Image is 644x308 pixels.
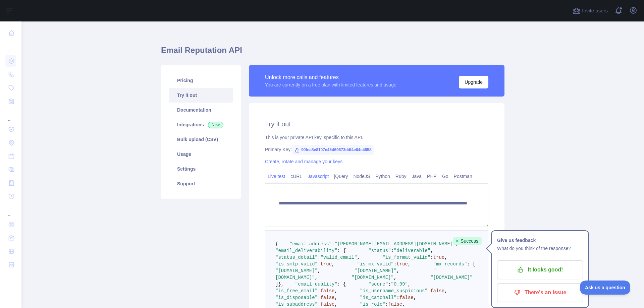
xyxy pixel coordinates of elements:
[388,282,391,287] span: :
[497,260,583,279] button: It looks good!
[428,288,430,294] span: :
[275,295,318,300] span: "is_disposable"
[334,288,337,294] span: ,
[5,109,16,122] div: ...
[424,171,439,182] a: PHP
[396,261,408,267] span: true
[169,88,233,103] a: Try it out
[391,282,408,287] span: "0.99"
[502,287,578,298] p: There's an issue
[351,171,373,182] a: NodeJS
[396,295,399,300] span: :
[409,171,425,182] a: Java
[444,288,447,294] span: ,
[360,302,385,307] span: "is_role"
[265,81,396,88] div: You are currently on a free plan with limited features and usage
[318,261,320,267] span: :
[305,171,331,182] a: Javascript
[453,237,482,245] span: Success
[497,236,583,244] h1: Give us feedback
[459,76,488,88] button: Upgrade
[360,288,428,294] span: "is_username_suspicious"
[408,282,411,287] span: ,
[354,268,396,273] span: "[DOMAIN_NAME]"
[391,248,394,253] span: :
[318,255,320,260] span: :
[334,295,337,300] span: ,
[357,255,360,260] span: ,
[275,261,318,267] span: "is_smtp_valid"
[265,73,396,81] div: Unlock more calls and features
[497,283,583,302] button: There's an issue
[332,241,334,247] span: :
[334,302,337,307] span: ,
[275,268,318,273] span: "[DOMAIN_NAME]"
[278,282,284,287] span: },
[394,275,396,280] span: ,
[320,255,357,260] span: "valid_email"
[373,171,393,182] a: Python
[318,288,320,294] span: :
[169,147,233,162] a: Usage
[402,302,405,307] span: ,
[275,248,337,253] span: "email_deliverability"
[451,171,475,182] a: Postman
[265,171,288,182] a: Live test
[169,132,233,147] a: Bulk upload (CSV)
[289,241,332,247] span: "email_address"
[382,255,430,260] span: "is_format_valid"
[396,268,399,273] span: ,
[318,302,320,307] span: :
[265,146,488,153] div: Primary Key:
[320,295,334,300] span: false
[208,122,223,128] span: New
[320,288,334,294] span: false
[295,282,337,287] span: "email_quality"
[430,275,473,280] span: "[DOMAIN_NAME]"
[414,295,416,300] span: ,
[288,171,305,182] a: cURL
[337,282,346,287] span: : {
[393,171,409,182] a: Ruby
[275,255,318,260] span: "status_detail"
[399,295,414,300] span: false
[265,134,488,141] div: This is your private API key, specific to this API.
[580,281,631,295] iframe: Toggle Customer Support
[169,162,233,176] a: Settings
[161,45,504,61] h1: Email Reputation API
[332,261,334,267] span: ,
[169,73,233,88] a: Pricing
[292,145,374,155] span: 90fea8e8107e45d69673d4f4e04c4858
[360,295,396,300] span: "is_catchall"
[169,176,233,191] a: Support
[5,40,16,54] div: ...
[265,159,342,164] a: Create, rotate and manage your keys
[388,302,402,307] span: false
[275,282,278,287] span: ]
[368,282,388,287] span: "score"
[275,241,278,247] span: {
[430,288,444,294] span: false
[502,264,578,275] p: It looks good!
[394,248,430,253] span: "deliverable"
[320,302,334,307] span: false
[352,275,394,280] span: "[DOMAIN_NAME]"
[357,261,394,267] span: "is_mx_valid"
[265,119,488,129] h2: Try it out
[169,103,233,117] a: Documentation
[337,248,346,253] span: : {
[430,248,433,253] span: ,
[334,241,455,247] span: "[PERSON_NAME][EMAIL_ADDRESS][DOMAIN_NAME]"
[331,171,351,182] a: jQuery
[582,7,608,15] span: Invite users
[275,288,318,294] span: "is_free_email"
[385,302,388,307] span: :
[315,275,318,280] span: ,
[433,255,445,260] span: true
[467,261,475,267] span: : [
[408,261,411,267] span: ,
[318,268,320,273] span: ,
[318,295,320,300] span: :
[497,244,583,252] p: What do you think of the response?
[571,5,609,16] button: Invite users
